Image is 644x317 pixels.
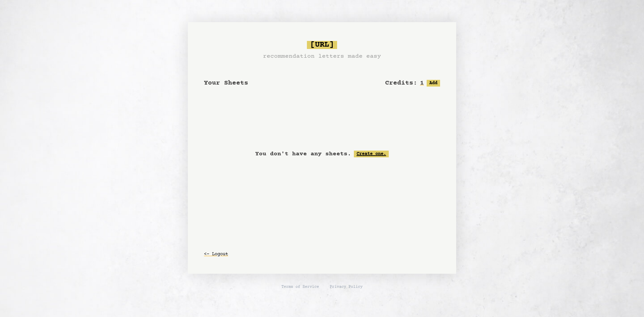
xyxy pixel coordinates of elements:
[427,80,440,87] button: Add
[307,41,337,49] span: [URL]
[281,284,319,290] a: Terms of Service
[204,79,248,87] span: Your Sheets
[255,149,351,159] p: You don't have any sheets.
[354,151,389,157] a: Create one.
[330,284,363,290] a: Privacy Policy
[204,248,228,260] button: <- Logout
[263,52,381,61] h3: recommendation letters made easy
[420,78,424,88] h2: 1
[385,78,417,88] h2: Credits:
